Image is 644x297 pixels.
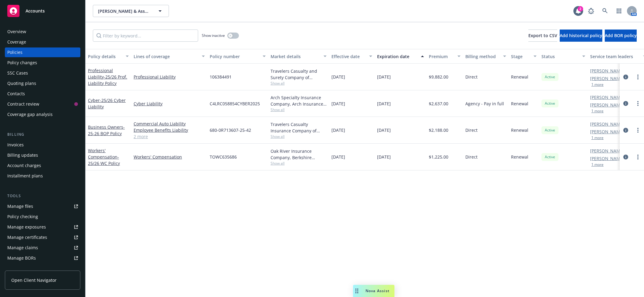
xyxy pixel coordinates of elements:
a: Switch app [613,5,625,17]
button: Export to CSV [528,30,557,42]
div: Manage exposures [7,222,46,232]
button: 1 more [591,163,604,166]
span: Renewal [511,74,528,80]
div: Travelers Casualty Insurance Company of America, Travelers Insurance [271,121,327,134]
div: Billing [5,131,80,138]
a: Contract review [5,99,80,109]
span: Manage exposures [5,222,80,232]
a: Manage BORs [5,253,80,263]
div: Manage claims [7,243,38,253]
span: Active [544,128,556,133]
a: Invoices [5,140,80,150]
span: Nova Assist [366,288,390,293]
span: $9,882.00 [429,74,448,80]
a: [PERSON_NAME] [590,75,624,82]
div: Travelers Casualty and Surety Company of America, Travelers Insurance [271,68,327,81]
a: Professional Liability [88,68,127,86]
div: Coverage gap analysis [7,110,53,119]
a: Workers' Compensation [134,154,205,160]
button: Add BOR policy [605,30,637,42]
a: Workers' Compensation [88,148,120,166]
div: Stage [511,53,530,60]
a: Cyber [88,97,126,110]
span: $1,225.00 [429,154,448,160]
span: Active [544,154,556,160]
a: more [634,100,642,107]
button: Policy number [207,49,268,64]
a: Coverage [5,37,80,47]
a: Policy checking [5,212,80,222]
a: Manage files [5,201,80,211]
a: circleInformation [622,127,629,134]
button: Expiration date [375,49,426,64]
span: Agency - Pay in full [465,100,504,107]
div: Manage certificates [7,232,47,242]
div: Manage BORs [7,253,36,263]
div: Policy changes [7,58,37,68]
span: $2,188.00 [429,127,448,133]
a: Account charges [5,161,80,170]
div: Premium [429,53,454,60]
a: Coverage gap analysis [5,110,80,119]
a: Professional Liability [134,74,205,80]
span: Show inactive [202,33,225,38]
button: Policy details [86,49,131,64]
a: Contacts [5,89,80,99]
span: Show all [271,161,327,166]
span: Add BOR policy [605,33,637,38]
div: Expiration date [377,53,417,60]
span: Export to CSV [528,33,557,38]
span: [DATE] [331,154,345,160]
div: Tools [5,193,80,199]
span: [DATE] [377,127,391,133]
button: Premium [426,49,463,64]
div: Contacts [7,89,25,99]
button: [PERSON_NAME] & Associates CPAs, LLP [93,5,169,17]
span: Renewal [511,127,528,133]
div: 2 [578,6,583,12]
a: Business Owners [88,124,125,136]
a: more [634,73,642,81]
button: Add historical policy [560,30,602,42]
a: [PERSON_NAME] [590,102,624,108]
button: Nova Assist [353,285,394,297]
div: Market details [271,53,320,60]
span: Add historical policy [560,33,602,38]
a: Employee Benefits Liability [134,127,205,133]
span: Show all [271,134,327,139]
span: Direct [465,127,478,133]
button: Effective date [329,49,375,64]
span: [DATE] [377,74,391,80]
a: Policies [5,47,80,57]
div: Effective date [331,53,366,60]
a: Installment plans [5,171,80,181]
div: Billing updates [7,150,38,160]
button: 1 more [591,83,604,86]
div: Lines of coverage [134,53,198,60]
button: Stage [509,49,539,64]
a: Cyber Liability [134,100,205,107]
a: Summary of insurance [5,264,80,273]
div: Arch Specialty Insurance Company, Arch Insurance Company, Amwins [271,94,327,107]
span: Active [544,101,556,106]
a: [PERSON_NAME] [590,94,624,100]
span: Open Client Navigator [11,277,57,283]
span: - 25/26 Cyber Liability [88,97,126,110]
button: Lines of coverage [131,49,207,64]
a: Search [599,5,611,17]
div: Overview [7,27,26,37]
span: Direct [465,74,478,80]
span: [DATE] [377,154,391,160]
a: [PERSON_NAME] [590,68,624,74]
a: Billing updates [5,150,80,160]
span: Show all [271,81,327,86]
a: SSC Cases [5,68,80,78]
div: Installment plans [7,171,43,181]
a: more [634,153,642,161]
a: [PERSON_NAME] [590,121,624,127]
span: $2,637.00 [429,100,448,107]
a: Manage claims [5,243,80,253]
a: [PERSON_NAME] [590,155,624,162]
button: 1 more [591,136,604,140]
a: circleInformation [622,153,629,161]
